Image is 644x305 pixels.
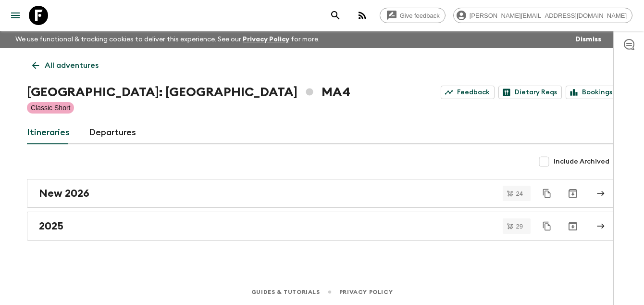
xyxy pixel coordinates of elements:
[380,8,446,23] a: Give feedback
[27,212,617,241] a: 2025
[554,157,609,166] span: Include Archived
[31,103,70,113] p: Classic Short
[563,216,582,236] button: Archive
[566,86,617,99] a: Bookings
[498,86,562,99] a: Dietary Reqs
[39,187,89,200] h2: New 2026
[573,33,604,46] button: Dismiss
[326,6,345,25] button: search adventures
[464,12,632,19] span: [PERSON_NAME][EMAIL_ADDRESS][DOMAIN_NAME]
[251,287,320,297] a: Guides & Tutorials
[395,12,445,19] span: Give feedback
[12,31,323,48] p: We use functional & tracking cookies to deliver this experience. See our for more.
[27,83,350,102] h1: [GEOGRAPHIC_DATA]: [GEOGRAPHIC_DATA] MA4
[45,60,99,71] p: All adventures
[510,223,529,229] span: 29
[538,185,556,202] button: Duplicate
[339,287,393,297] a: Privacy Policy
[538,217,556,235] button: Duplicate
[510,191,529,197] span: 24
[453,8,632,23] div: [PERSON_NAME][EMAIL_ADDRESS][DOMAIN_NAME]
[6,6,25,25] button: menu
[563,184,582,203] button: Archive
[27,179,617,208] a: New 2026
[89,121,136,144] a: Departures
[441,86,495,99] a: Feedback
[27,56,104,75] a: All adventures
[27,121,70,144] a: Itineraries
[243,36,289,43] a: Privacy Policy
[39,220,63,232] h2: 2025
